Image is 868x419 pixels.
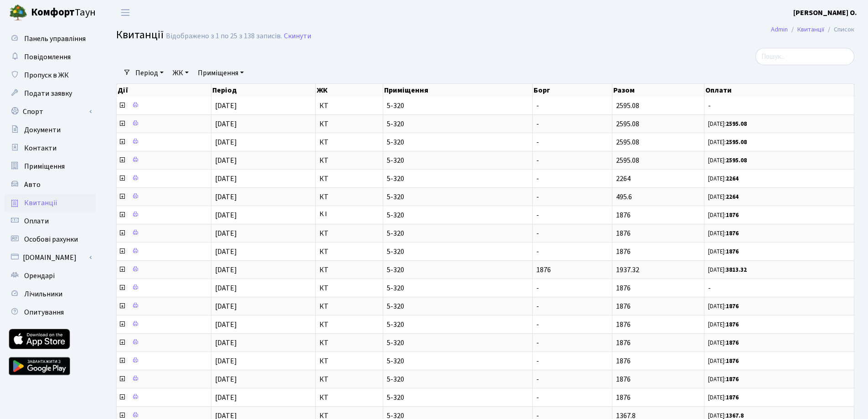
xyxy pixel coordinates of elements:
[5,48,96,66] a: Повідомлення
[24,34,86,44] span: Панель управління
[616,101,639,111] span: 2595.08
[24,161,65,171] span: Приміщення
[215,301,237,311] span: [DATE]
[215,320,237,330] span: [DATE]
[24,234,78,244] span: Особові рахунки
[24,289,62,299] span: Лічильники
[536,137,539,147] span: -
[5,121,96,139] a: Документи
[319,157,379,164] span: КТ
[536,301,539,311] span: -
[616,210,631,220] span: 1876
[536,393,539,403] span: -
[319,248,379,255] span: КТ
[215,119,237,129] span: [DATE]
[726,138,747,146] b: 2595.08
[616,192,632,202] span: 495.6
[616,137,639,147] span: 2595.08
[726,302,739,310] b: 1876
[5,303,96,321] a: Опитування
[215,174,237,184] span: [DATE]
[708,375,739,383] small: [DATE]:
[387,102,529,109] span: 5-320
[319,139,379,146] span: КТ
[387,175,529,182] span: 5-320
[5,212,96,230] a: Оплати
[616,301,631,311] span: 1876
[194,65,247,81] a: Приміщення
[726,156,747,165] b: 2595.08
[536,356,539,366] span: -
[5,248,96,267] a: [DOMAIN_NAME]
[24,216,49,226] span: Оплати
[5,84,96,103] a: Подати заявку
[215,374,237,384] span: [DATE]
[726,375,739,383] b: 1876
[616,119,639,129] span: 2595.08
[793,8,857,18] b: [PERSON_NAME] О.
[726,193,739,201] b: 2264
[616,174,631,184] span: 2264
[215,228,237,238] span: [DATE]
[215,101,237,111] span: [DATE]
[708,211,739,219] small: [DATE]:
[726,248,739,256] b: 1876
[31,5,96,21] span: Таун
[24,307,64,317] span: Опитування
[536,247,539,257] span: -
[708,285,850,292] span: -
[536,174,539,184] span: -
[708,102,850,109] span: -
[319,120,379,128] span: КТ
[319,321,379,328] span: КТ
[536,192,539,202] span: -
[383,84,533,97] th: Приміщення
[215,247,237,257] span: [DATE]
[616,283,631,293] span: 1876
[708,120,747,128] small: [DATE]:
[536,155,539,166] span: -
[24,143,56,153] span: Контакти
[797,25,824,34] a: Квитанції
[215,356,237,366] span: [DATE]
[5,66,96,84] a: Пропуск в ЖК
[387,394,529,401] span: 5-320
[319,339,379,347] span: КТ
[117,84,211,97] th: Дії
[708,175,739,183] small: [DATE]:
[215,265,237,275] span: [DATE]
[533,84,612,97] th: Борг
[9,4,27,22] img: logo.png
[5,157,96,176] a: Приміщення
[166,32,282,41] div: Відображено з 1 по 25 з 138 записів.
[5,267,96,285] a: Орендарі
[536,283,539,293] span: -
[215,192,237,202] span: [DATE]
[616,247,631,257] span: 1876
[616,393,631,403] span: 1876
[771,25,788,34] a: Admin
[319,357,379,365] span: КТ
[24,88,72,98] span: Подати заявку
[5,285,96,303] a: Лічильники
[5,139,96,157] a: Контакти
[387,339,529,347] span: 5-320
[319,212,379,219] span: КТ
[616,265,639,275] span: 1937.32
[708,357,739,365] small: [DATE]:
[284,32,311,41] a: Скинути
[169,65,192,81] a: ЖК
[708,339,739,347] small: [DATE]:
[319,285,379,292] span: КТ
[319,230,379,237] span: КТ
[387,230,529,237] span: 5-320
[132,65,167,81] a: Період
[616,338,631,348] span: 1876
[215,283,237,293] span: [DATE]
[708,156,747,165] small: [DATE]:
[387,321,529,328] span: 5-320
[793,7,857,18] a: [PERSON_NAME] О.
[726,211,739,219] b: 1876
[215,338,237,348] span: [DATE]
[387,357,529,365] span: 5-320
